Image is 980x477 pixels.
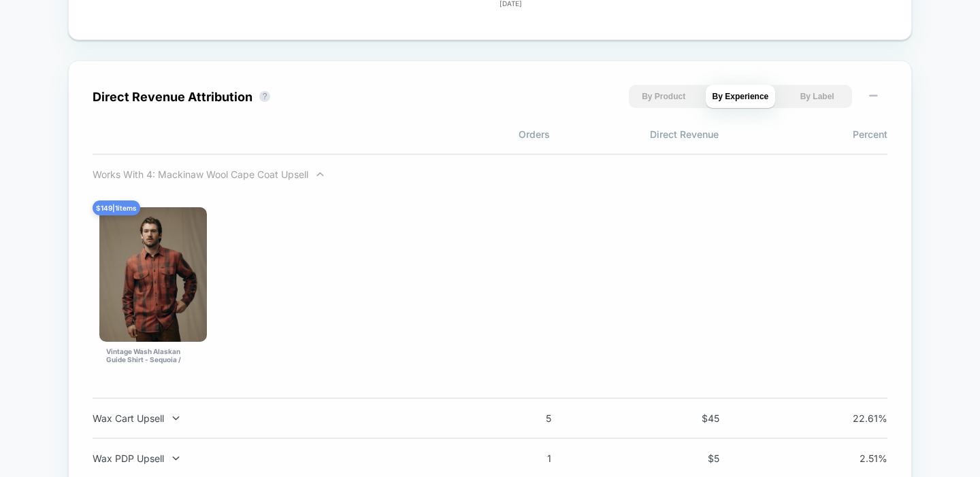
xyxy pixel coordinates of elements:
[93,169,451,180] div: Works With 4: Mackinaw Wool Cape Coat Upsell
[658,412,719,424] span: $ 45
[93,200,140,215] div: $ 149 | 1 items
[259,91,270,102] button: ?
[93,453,451,464] div: Wax PDP Upsell
[719,128,887,140] span: Percent
[381,128,550,140] span: Orders
[490,453,551,464] span: 1
[706,85,776,108] button: By Experience
[782,85,852,108] button: By Label
[93,90,252,104] div: Direct Revenue Attribution
[99,207,207,342] img: Vintage Wash Alaskan Guide Shirt - Sequoia / Dark Bown Plaid
[629,85,699,108] button: By Product
[826,412,887,424] span: 22.61 %
[550,128,719,140] span: Direct Revenue
[93,412,451,424] div: Wax Cart Upsell
[490,412,551,424] span: 5
[99,347,187,364] div: Vintage Wash Alaskan Guide Shirt - Sequoia / Dark [PERSON_NAME] Plaid
[658,453,719,464] span: $ 5
[826,453,887,464] span: 2.51 %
